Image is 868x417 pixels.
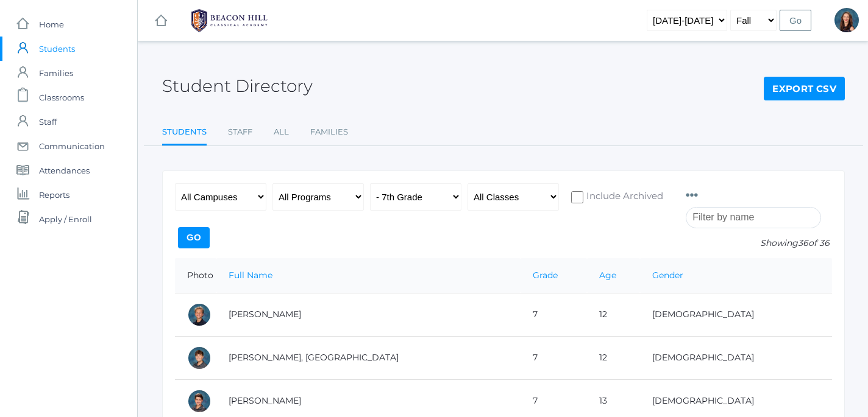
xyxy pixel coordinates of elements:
[229,270,272,281] a: Full Name
[187,346,212,370] div: Kingston Balli
[39,37,75,61] span: Students
[599,270,616,281] a: Age
[39,85,84,110] span: Classrooms
[521,336,586,379] td: 7
[187,389,212,413] div: Caleb Beaty
[216,293,521,336] td: [PERSON_NAME]
[310,120,348,144] a: Families
[39,61,73,85] span: Families
[39,110,57,134] span: Staff
[183,5,275,36] img: BHCALogos-05-308ed15e86a5a0abce9b8dd61676a3503ac9727e845dece92d48e8588c001991.png
[178,227,210,248] input: Go
[39,207,92,231] span: Apply / Enroll
[686,207,821,228] input: Filter by name
[274,120,289,144] a: All
[521,293,586,336] td: 7
[686,237,832,250] p: Showing of 36
[39,183,69,207] span: Reports
[798,237,808,248] span: 36
[834,8,859,32] div: Hilary Erickson
[652,270,683,281] a: Gender
[216,336,521,379] td: [PERSON_NAME], [GEOGRAPHIC_DATA]
[39,158,90,183] span: Attendances
[571,191,583,203] input: Include Archived
[162,77,313,96] h2: Student Directory
[39,12,64,37] span: Home
[187,303,212,327] div: Cole Albanese
[780,10,811,31] input: Go
[175,258,216,293] th: Photo
[39,134,105,158] span: Communication
[587,293,640,336] td: 12
[228,120,252,144] a: Staff
[533,270,558,281] a: Grade
[640,336,832,379] td: [DEMOGRAPHIC_DATA]
[640,293,832,336] td: [DEMOGRAPHIC_DATA]
[587,336,640,379] td: 12
[583,189,663,205] span: Include Archived
[764,77,845,101] a: Export CSV
[162,120,207,146] a: Students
